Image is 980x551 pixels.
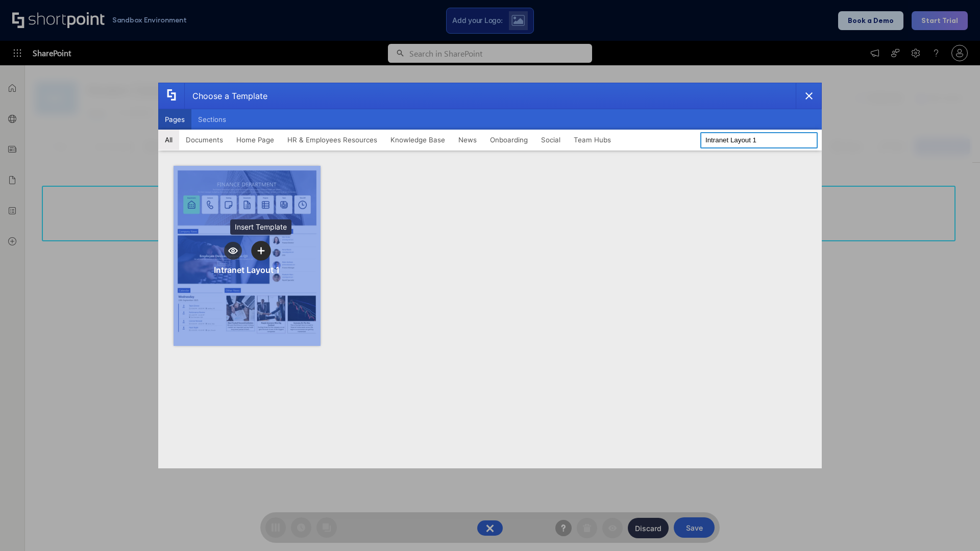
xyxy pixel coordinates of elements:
[158,109,191,130] button: Pages
[179,130,230,150] button: Documents
[214,265,280,275] div: Intranet Layout 1
[158,130,179,150] button: All
[184,83,267,109] div: Choose a Template
[191,109,233,130] button: Sections
[158,83,822,468] div: template selector
[700,132,818,148] input: Search
[567,130,618,150] button: Team Hubs
[483,130,534,150] button: Onboarding
[281,130,384,150] button: HR & Employees Resources
[534,130,567,150] button: Social
[929,502,980,551] iframe: Chat Widget
[452,130,483,150] button: News
[384,130,452,150] button: Knowledge Base
[230,130,281,150] button: Home Page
